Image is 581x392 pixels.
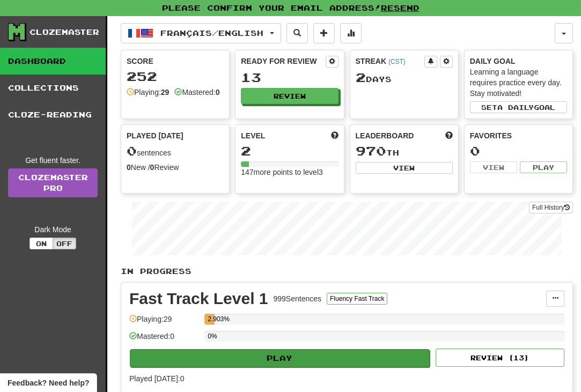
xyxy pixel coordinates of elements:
[8,378,89,388] span: Open feedback widget
[53,238,76,249] button: Off
[174,87,219,98] div: Mastered:
[8,168,98,197] a: ClozemasterPro
[241,71,338,84] div: 13
[388,58,406,65] a: (CST)
[150,163,155,172] strong: 0
[286,23,308,43] button: Search sentences
[356,144,453,158] div: th
[470,66,567,99] div: Learning a language requires practice every day. Stay motivated!
[470,56,567,66] div: Daily Goal
[127,70,224,83] div: 252
[331,130,339,141] span: Score more points to level up
[127,143,137,158] span: 0
[127,56,224,66] div: Score
[241,88,338,104] button: Review
[8,224,98,235] div: Dark Mode
[216,88,220,97] strong: 0
[356,70,366,85] span: 2
[356,143,386,158] span: 970
[356,56,424,66] div: Streak
[8,155,98,166] div: Get fluent faster.
[445,130,453,141] span: This week in points, UTC
[470,130,567,141] div: Favorites
[497,103,534,111] span: a daily
[356,130,414,141] span: Leaderboard
[30,238,53,249] button: On
[121,23,281,43] button: Français/English
[130,349,430,367] button: Play
[129,331,199,349] div: Mastered: 0
[470,101,567,113] button: Seta dailygoal
[356,162,453,174] button: View
[161,88,170,97] strong: 29
[381,3,420,12] a: Resend
[241,167,338,177] div: 147 more points to level 3
[127,87,169,98] div: Playing:
[129,291,268,307] div: Fast Track Level 1
[127,162,224,173] div: New / Review
[160,28,263,38] span: Français / English
[520,161,567,173] button: Play
[356,71,453,85] div: Day s
[127,130,183,141] span: Played [DATE]
[529,202,573,213] button: Full History
[127,163,131,172] strong: 0
[129,374,184,383] span: Played [DATE]: 0
[241,56,325,66] div: Ready for Review
[436,349,564,367] button: Review (13)
[274,293,322,304] div: 999 Sentences
[313,23,335,43] button: Add sentence to collection
[340,23,362,43] button: More stats
[30,27,99,38] div: Clozemaster
[470,144,567,158] div: 0
[127,144,224,158] div: sentences
[470,161,517,173] button: View
[208,314,215,324] div: 2.903%
[241,130,265,141] span: Level
[327,293,387,305] button: Fluency Fast Track
[129,314,199,331] div: Playing: 29
[241,144,338,158] div: 2
[121,266,573,277] p: In Progress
